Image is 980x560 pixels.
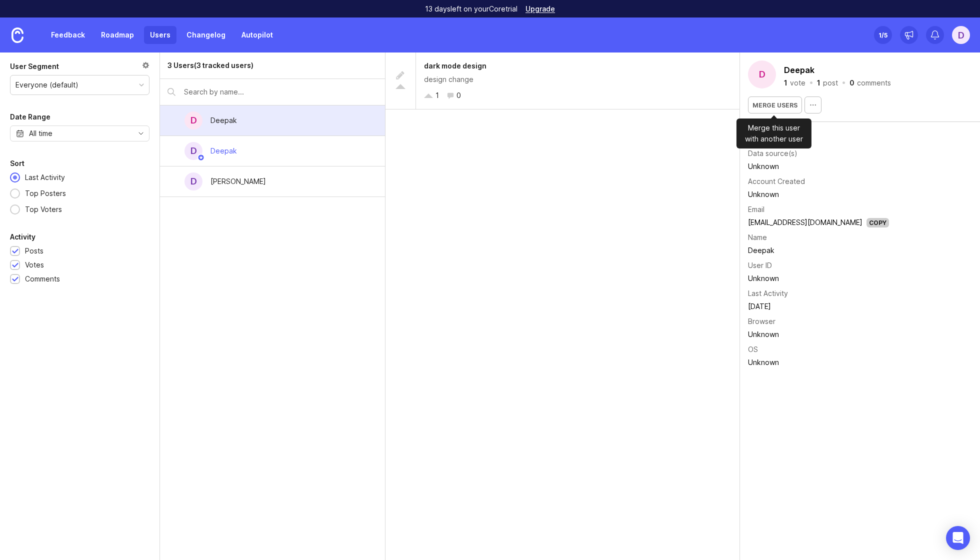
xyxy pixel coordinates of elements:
[817,79,820,86] div: 1
[210,145,237,156] div: Deepak
[748,130,972,138] div: User details
[874,26,892,44] button: 1/5
[15,79,78,90] div: Everyone (default)
[784,79,787,86] div: 1
[748,244,889,257] td: Deepak
[748,260,772,271] div: User ID
[748,176,805,187] div: Account Created
[180,26,231,44] a: Changelog
[748,96,802,113] button: Merge users
[25,273,60,284] div: Comments
[184,111,202,129] div: D
[748,356,889,369] td: Unknown
[736,118,811,148] div: Merge this user with another user
[823,79,838,86] div: post
[20,172,70,183] div: Last Activity
[748,60,776,88] div: D
[184,172,202,190] div: D
[25,245,43,256] div: Posts
[235,26,279,44] a: Autopilot
[841,79,846,86] div: ·
[29,128,52,139] div: All time
[210,176,266,187] div: [PERSON_NAME]
[748,328,889,341] td: Unknown
[849,79,854,86] div: 0
[748,204,764,215] div: Email
[952,26,970,44] button: D
[525,5,555,12] a: Upgrade
[808,79,814,86] div: ·
[748,160,889,173] td: Unknown
[424,61,486,70] span: dark mode design
[184,86,377,97] input: Search by name...
[25,259,44,270] div: Votes
[11,27,23,43] img: Canny Home
[790,79,805,86] div: vote
[748,218,862,226] a: [EMAIL_ADDRESS][DOMAIN_NAME]
[95,26,140,44] a: Roadmap
[385,52,739,109] a: dark mode designdesign change10
[748,273,889,284] div: Unknown
[857,79,891,86] div: comments
[435,90,439,101] div: 1
[748,316,775,327] div: Browser
[10,111,50,123] div: Date Range
[144,26,176,44] a: Users
[748,189,889,200] div: Unknown
[456,90,461,101] div: 0
[748,288,788,299] div: Last Activity
[20,204,67,215] div: Top Voters
[167,60,253,71] div: 3 Users (3 tracked users)
[197,154,205,161] img: member badge
[748,232,767,243] div: Name
[10,231,35,243] div: Activity
[782,62,816,77] button: Deepak
[748,344,758,355] div: OS
[20,188,71,199] div: Top Posters
[878,28,887,42] div: 1 /5
[748,148,797,159] div: Data source(s)
[946,526,970,550] div: Open Intercom Messenger
[133,129,149,137] svg: toggle icon
[10,157,24,169] div: Sort
[45,26,91,44] a: Feedback
[752,101,797,109] span: Merge users
[425,4,517,14] p: 13 days left on your Core trial
[424,74,731,85] div: design change
[184,142,202,160] div: D
[748,302,771,310] time: [DATE]
[210,115,237,126] div: Deepak
[866,218,889,227] div: Copy
[10,60,59,72] div: User Segment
